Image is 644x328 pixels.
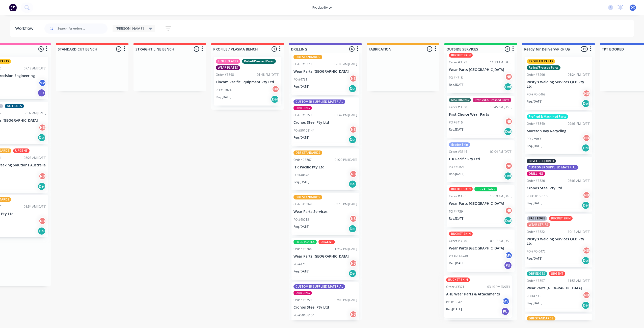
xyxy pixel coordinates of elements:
div: Workflow [15,26,36,32]
div: productivity [310,4,334,11]
input: Search for orders... [58,23,108,34]
span: DC [631,5,635,10]
img: Factory [9,4,17,11]
span: [PERSON_NAME] [116,26,144,31]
